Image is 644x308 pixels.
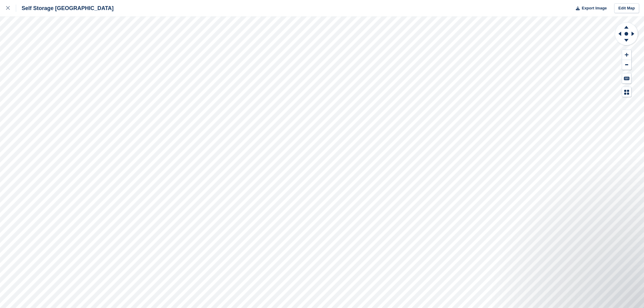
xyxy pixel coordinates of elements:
button: Zoom In [622,50,631,60]
button: Map Legend [622,87,631,97]
button: Zoom Out [622,60,631,70]
button: Export Image [572,3,607,13]
div: Self Storage [GEOGRAPHIC_DATA] [16,5,114,12]
a: Edit Map [614,3,639,13]
span: Export Image [582,5,607,11]
button: Keyboard Shortcuts [622,73,631,83]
